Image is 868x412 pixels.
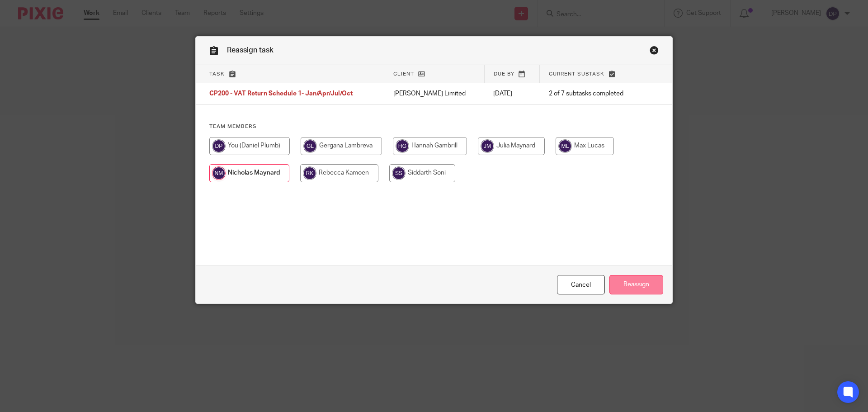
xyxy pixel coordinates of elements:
span: Reassign task [227,47,274,54]
span: Due by [494,71,514,76]
span: CP200 - VAT Return Schedule 1- Jan/Apr/Jul/Oct [209,91,353,97]
a: Close this dialog window [557,275,605,294]
p: [PERSON_NAME] Limited [393,89,475,98]
p: [DATE] [493,89,531,98]
span: Current subtask [549,71,604,76]
span: Task [209,71,225,76]
span: Client [393,71,414,76]
a: Close this dialog window [650,46,659,58]
input: Reassign [609,275,663,294]
h4: Team members [209,123,659,130]
td: 2 of 7 subtasks completed [540,83,642,105]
